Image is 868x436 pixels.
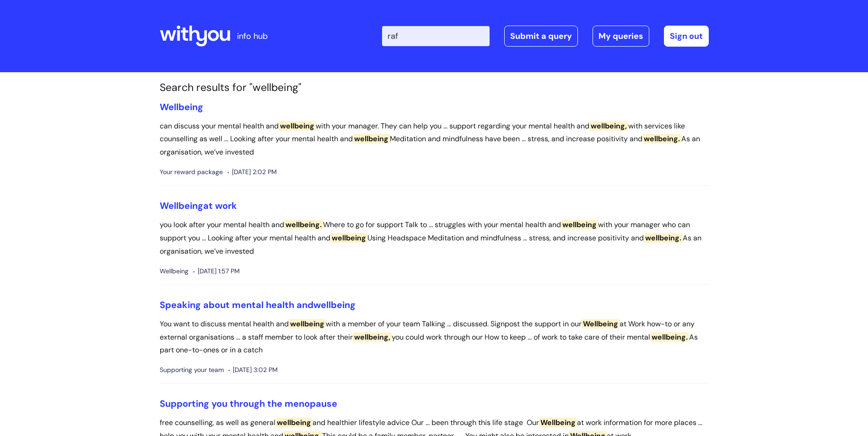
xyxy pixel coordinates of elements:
[539,418,577,427] span: Wellbeing
[382,26,709,47] div: | -
[589,121,628,131] span: wellbeing,
[160,101,203,113] a: Wellbeing
[313,299,356,311] span: wellbeing
[228,364,278,376] span: [DATE] 3:02 PM
[289,319,326,329] span: wellbeing
[642,134,681,144] span: wellbeing.
[237,29,268,43] p: info hub
[593,26,649,47] a: My queries
[275,418,313,427] span: wellbeing
[353,134,390,144] span: wellbeing
[279,121,316,131] span: wellbeing
[160,166,223,178] span: Your reward package
[193,266,240,277] span: [DATE] 1:57 PM
[160,200,237,212] a: Wellbeingat work
[160,120,709,159] p: can discuss your mental health and with your manager. They can help you ... support regarding you...
[644,233,683,243] span: wellbeing.
[160,299,356,311] a: Speaking about mental health andwellbeing
[330,233,367,243] span: wellbeing
[227,166,277,178] span: [DATE] 2:02 PM
[160,266,189,277] span: Wellbeing
[353,332,392,342] span: wellbeing,
[664,26,709,47] a: Sign out
[650,332,689,342] span: wellbeing.
[160,398,337,409] a: Supporting you through the menopause
[284,220,323,229] span: wellbeing.
[160,81,709,94] h1: Search results for "wellbeing"
[561,220,598,229] span: wellbeing
[582,319,620,329] span: Wellbeing
[160,364,224,376] span: Supporting your team
[160,200,203,212] span: Wellbeing
[160,218,709,258] p: you look after your mental health and Where to go for support Talk to ... struggles with your men...
[382,26,490,46] input: Search
[160,318,709,357] p: You want to discuss mental health and with a member of your team Talking ... discussed. Signpost ...
[504,26,578,47] a: Submit a query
